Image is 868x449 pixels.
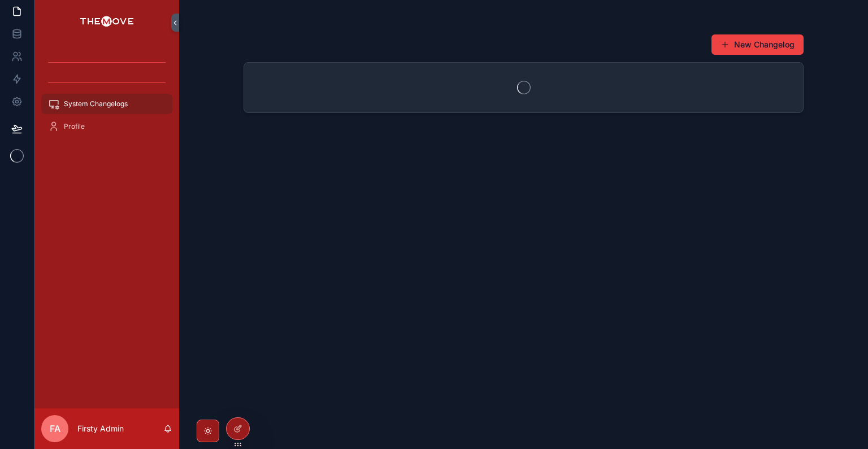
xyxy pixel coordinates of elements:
img: App logo [80,14,134,32]
span: FA [50,422,60,435]
span: Profile [64,122,85,131]
p: Firsty Admin [77,423,124,434]
button: New Changelog [711,34,804,55]
a: Profile [41,116,172,137]
a: System Changelogs [41,94,172,114]
span: System Changelogs [64,99,128,108]
div: scrollable content [34,45,179,151]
